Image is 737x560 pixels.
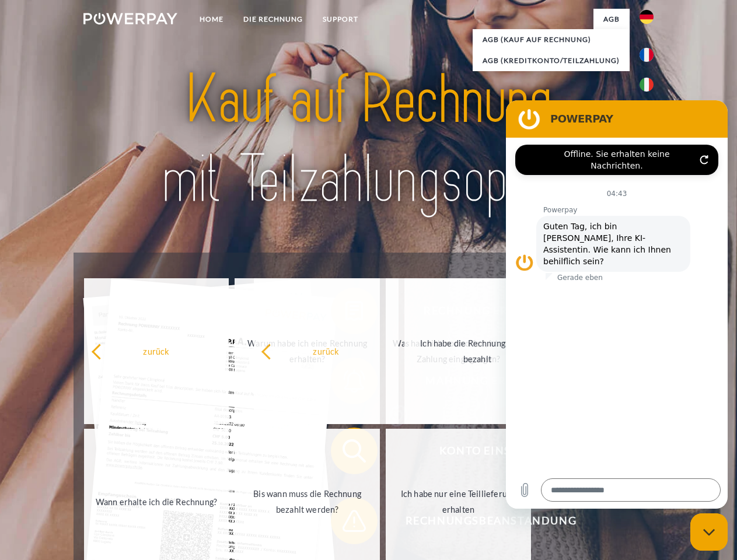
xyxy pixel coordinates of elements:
a: DIE RECHNUNG [233,9,313,30]
a: SUPPORT [313,9,368,30]
div: zurück [261,343,392,359]
iframe: Messaging-Fenster [506,100,728,509]
img: title-powerpay_de.svg [111,56,626,223]
img: de [640,10,654,24]
iframe: Schaltfläche zum Öffnen des Messaging-Fensters; Konversation läuft [690,513,728,551]
img: it [640,78,654,92]
img: logo-powerpay-white.svg [83,13,177,24]
a: Home [190,9,233,30]
div: zurück [91,343,222,359]
div: Bis wann muss die Rechnung bezahlt werden? [242,486,373,517]
div: Wann erhalte ich die Rechnung? [91,494,222,509]
div: Ich habe nur eine Teillieferung erhalten [393,486,524,517]
a: agb [593,9,630,30]
a: AGB (Kreditkonto/Teilzahlung) [473,50,630,71]
a: AGB (Kauf auf Rechnung) [473,29,630,50]
img: fr [640,48,654,62]
div: Ich habe die Rechnung bereits bezahlt [411,335,543,367]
